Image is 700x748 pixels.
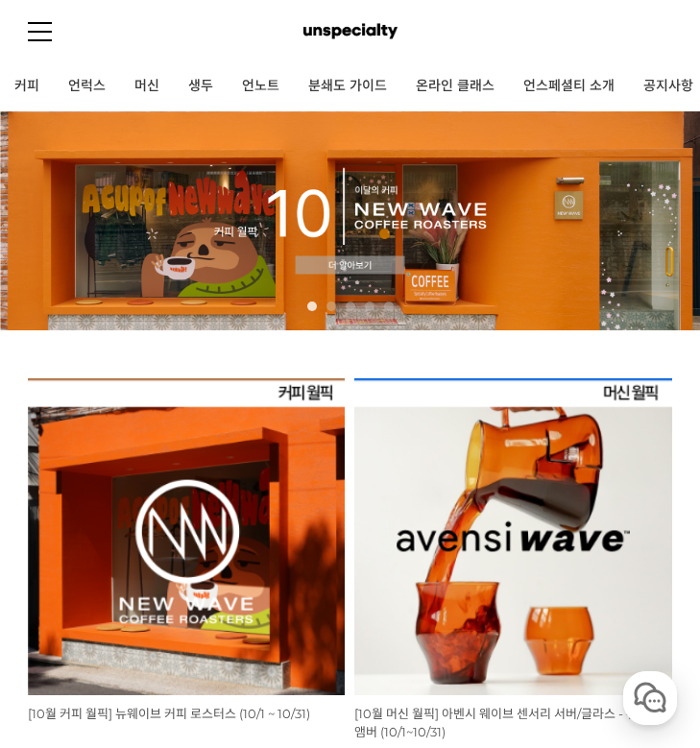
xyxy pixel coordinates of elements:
[120,62,174,110] a: 머신
[354,378,671,695] img: [10월 머신 월픽] 아벤시 웨이브 센서리 서버/글라스 - 뉴컬러 앰버 (10/1~10/31)
[28,378,345,695] img: [10월 커피 월픽] 뉴웨이브 커피 로스터스 (10/1 ~ 10/31)
[326,302,336,311] a: 2
[294,62,401,110] a: 분쇄도 가이드
[384,302,394,311] a: 5
[509,62,629,110] a: 언스페셜티 소개
[28,706,310,721] a: [10월 커피 월픽] 뉴웨이브 커피 로스터스 (10/1 ~ 10/31)
[401,62,509,110] a: 온라인 클래스
[346,302,355,311] a: 3
[307,302,317,311] a: 1
[228,62,294,110] a: 언노트
[365,302,374,311] a: 4
[303,17,397,46] img: 언스페셜티 몰
[54,62,120,110] a: 언럭스
[354,706,661,739] a: [10월 머신 월픽] 아벤시 웨이브 센서리 서버/글라스 - 뉴컬러 앰버 (10/1~10/31)
[174,62,228,110] a: 생두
